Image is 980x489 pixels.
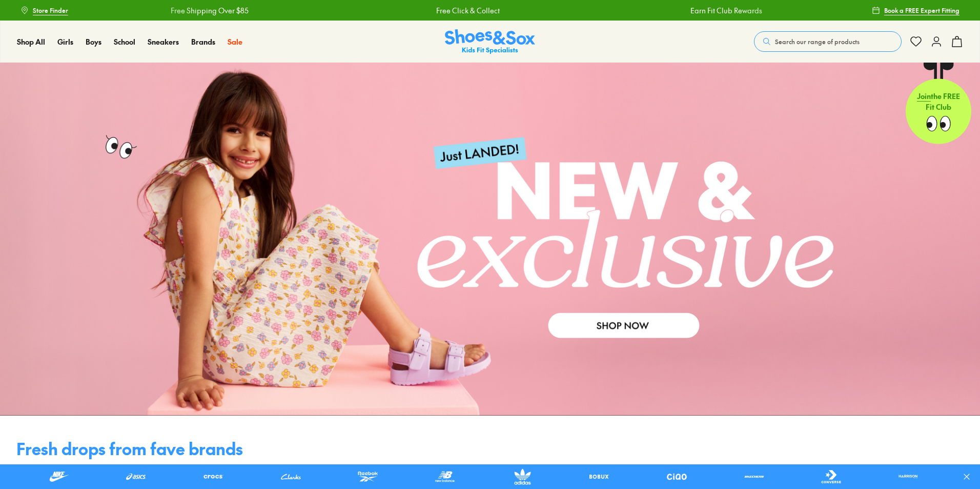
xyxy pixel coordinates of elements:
a: School [114,36,135,47]
a: Brands [191,36,215,47]
a: Book a FREE Expert Fitting [872,1,959,19]
a: Earn Fit Club Rewards [689,5,761,16]
img: SNS_Logo_Responsive.svg [445,29,535,54]
a: Girls [57,36,73,47]
span: Join [917,91,931,101]
span: School [114,36,135,47]
span: Store Finder [33,6,68,15]
a: Store Finder [21,1,68,19]
a: Free Shipping Over $85 [169,5,247,16]
span: Brands [191,36,215,47]
span: Sale [228,36,242,47]
span: Boys [86,36,101,47]
button: Search our range of products [754,31,902,52]
span: Search our range of products [775,37,860,46]
a: Sale [228,36,242,47]
span: Sneakers [148,36,179,47]
span: Shop All [17,36,45,47]
a: Boys [86,36,101,47]
span: Book a FREE Expert Fitting [884,6,959,15]
a: Free Click & Collect [435,5,498,16]
a: Shop All [17,36,45,47]
a: Sneakers [148,36,179,47]
p: the FREE Fit Club [906,83,971,121]
a: Jointhe FREE Fit Club [906,62,971,144]
span: Girls [57,36,73,47]
a: Shoes & Sox [445,29,535,54]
